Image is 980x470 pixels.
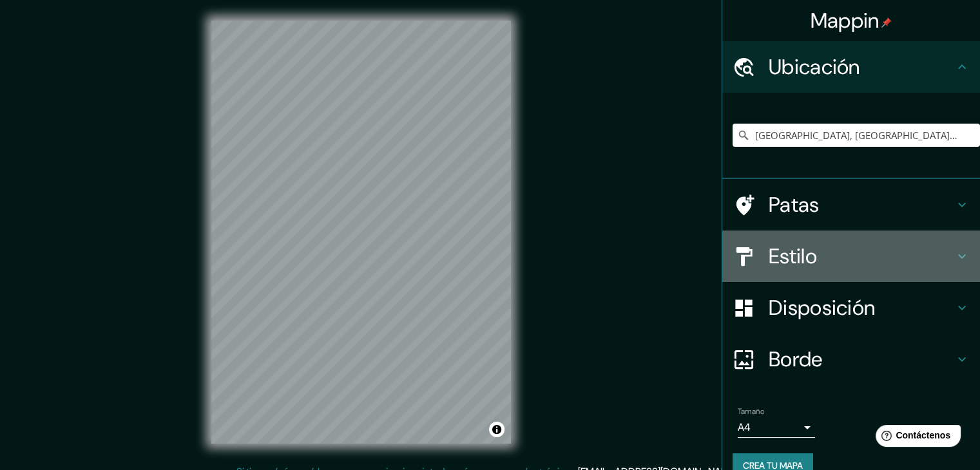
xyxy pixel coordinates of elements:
div: Ubicación [722,41,980,93]
div: Disposición [722,282,980,334]
div: Borde [722,334,980,385]
iframe: Lanzador de widgets de ayuda [865,420,966,456]
div: Estilo [722,230,980,282]
font: Patas [769,191,820,218]
div: A4 [738,417,815,438]
font: Borde [769,346,823,373]
button: Activar o desactivar atribución [489,422,504,437]
font: Disposición [769,294,875,321]
div: Patas [722,179,980,230]
img: pin-icon.png [881,17,892,28]
font: Tamaño [738,406,764,417]
input: Elige tu ciudad o zona [733,124,980,147]
canvas: Mapa [211,21,511,444]
font: Mappin [811,7,879,34]
font: A4 [738,420,751,434]
font: Estilo [769,243,817,270]
font: Ubicación [769,53,860,80]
